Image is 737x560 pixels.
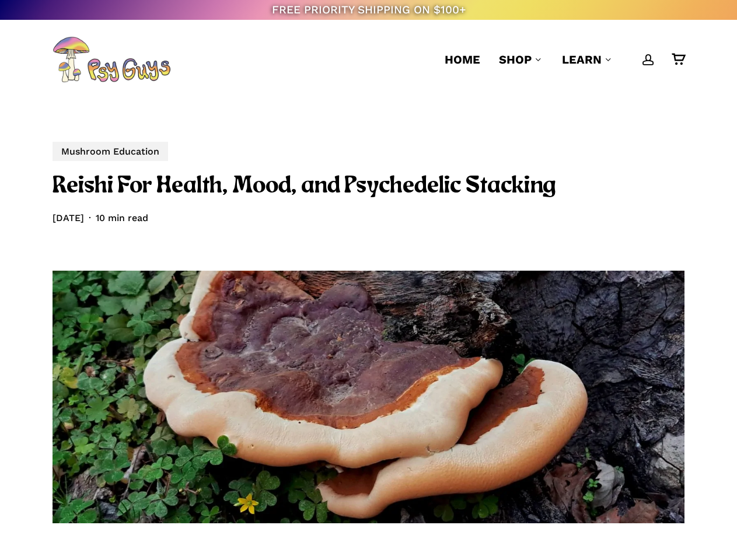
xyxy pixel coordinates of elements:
span: Learn [562,52,602,66]
span: 10 min read [84,210,148,226]
a: Learn [562,51,613,68]
h1: Reishi For Health, Mood, and Psychedelic Stacking [53,171,684,201]
a: Mushroom Education [53,142,168,161]
a: Shop [499,51,543,68]
img: PsyGuys [53,36,170,83]
span: Home [445,52,480,66]
nav: Main Menu [435,20,684,99]
span: Shop [499,52,532,66]
span: [DATE] [53,210,84,226]
a: Home [445,51,480,68]
img: Large Reishi mushroom growing on tree stump [53,271,684,523]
